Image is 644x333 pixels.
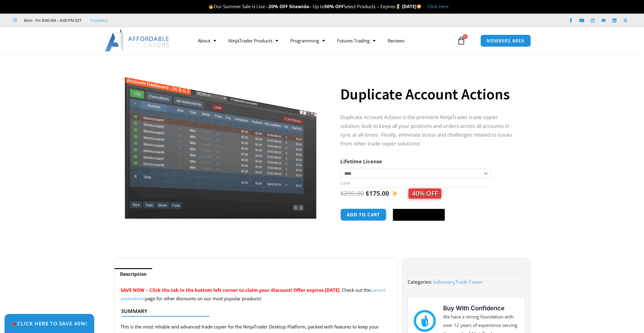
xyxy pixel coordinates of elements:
[340,208,386,221] button: Add to cart
[365,189,389,198] bdi: 175.00
[121,308,386,314] h4: Summary
[22,17,82,24] span: Mon - Fri: 8:00 AM – 6:00 PM EST
[393,209,445,221] button: Buy with GPay
[340,84,517,105] h1: Duplicate Account Actions
[340,189,344,198] span: $
[463,34,468,39] span: 0
[284,34,331,48] a: Programming
[123,65,318,219] img: Screenshot 2024-08-26 15414455555
[487,38,525,43] span: MEMBERS AREA
[209,3,402,9] span: Our Summer Sale is Live – – Up to Select Products – Expires
[414,310,435,332] img: mark thumbs good 43913 | Affordable Indicators – NinjaTrader
[90,17,108,24] a: Trustpilot
[12,321,17,326] img: 🎉
[269,3,288,9] strong: 20% OFF
[455,279,483,285] a: Trade Copier
[209,4,213,9] img: 🔥
[448,32,475,49] a: 0
[12,321,87,326] span: Click Here to save 40%!
[192,34,455,48] nav: Menu
[391,190,398,197] img: ✨
[480,35,531,47] a: MEMBERS AREA
[222,34,284,48] a: NinjaTrader Products
[115,268,152,280] a: Description
[289,3,309,9] strong: Sitewide
[409,188,441,198] span: 40% OFF
[428,3,449,9] a: Click Here
[324,3,344,9] strong: 50% OFF
[340,158,382,165] label: Lifetime License
[443,304,519,313] h3: Buy With Confidence
[433,279,483,285] span: ,
[396,4,400,9] img: ⌛
[5,314,94,333] a: 🎉Click Here to save 40%!
[340,181,350,185] a: Clear options
[121,286,391,303] p: Check out the page for other discounts on our most popular products!
[340,229,517,234] iframe: PayPal Message 1
[121,287,341,293] span: SAVE NOW – Click the tab in the bottom left corner to claim your discount! Offer expires [DATE].
[331,34,382,48] a: Futures Trading
[433,279,454,285] a: Indicators
[340,113,517,148] p: Duplicate Account Actions is the premiere NinjaTrader trade copier solution, built to keep all yo...
[382,34,411,48] a: Reviews
[365,189,369,198] span: $
[402,3,422,9] strong: [DATE]
[340,189,364,198] bdi: 295.00
[408,279,432,285] span: Categories:
[417,4,421,9] img: 🌞
[192,34,222,48] a: About
[105,30,170,52] img: LogoAI | Affordable Indicators – NinjaTrader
